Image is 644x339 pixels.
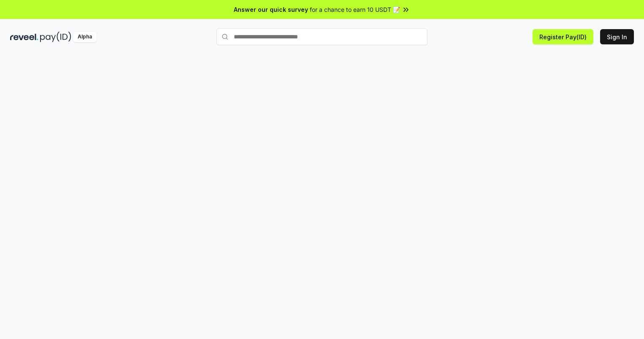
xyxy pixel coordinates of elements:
[310,5,400,14] span: for a chance to earn 10 USDT 📝
[533,29,593,44] button: Register Pay(ID)
[40,32,71,42] img: pay_id
[73,32,97,42] div: Alpha
[10,32,38,42] img: reveel_dark
[600,29,634,44] button: Sign In
[234,5,308,14] span: Answer our quick survey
